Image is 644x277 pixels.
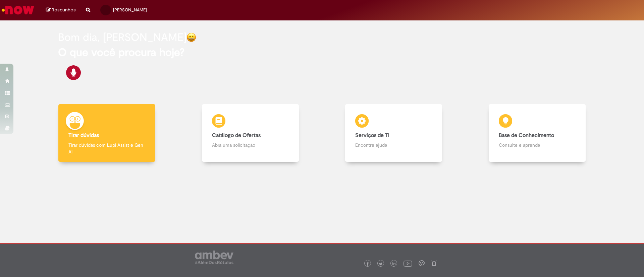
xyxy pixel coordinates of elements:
[212,132,261,139] b: Catálogo de Ofertas
[431,260,437,266] img: logo_footer_naosei.png
[52,7,76,13] span: Rascunhos
[113,7,147,13] span: [PERSON_NAME]
[186,32,196,42] img: happy-face.png
[379,262,382,266] img: logo_footer_twitter.png
[58,47,586,58] h2: O que você procura hoje?
[68,142,145,155] p: Tirar dúvidas com Lupi Assist e Gen Ai
[179,104,322,162] a: Catálogo de Ofertas Abra uma solicitação
[58,31,186,43] h2: Bom dia, [PERSON_NAME]
[366,262,369,266] img: logo_footer_facebook.png
[68,132,99,139] b: Tirar dúvidas
[46,7,76,13] a: Rascunhos
[212,142,289,148] p: Abra uma solicitação
[499,132,554,139] b: Base de Conhecimento
[195,251,233,264] img: logo_footer_ambev_rotulo_gray.png
[1,3,35,17] img: ServiceNow
[35,104,179,162] a: Tirar dúvidas Tirar dúvidas com Lupi Assist e Gen Ai
[419,260,425,266] img: logo_footer_workplace.png
[499,142,576,148] p: Consulte e aprenda
[355,132,389,139] b: Serviços de TI
[404,259,412,268] img: logo_footer_youtube.png
[322,104,466,162] a: Serviços de TI Encontre ajuda
[466,104,609,162] a: Base de Conhecimento Consulte e aprenda
[355,142,432,148] p: Encontre ajuda
[392,262,396,266] img: logo_footer_linkedin.png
